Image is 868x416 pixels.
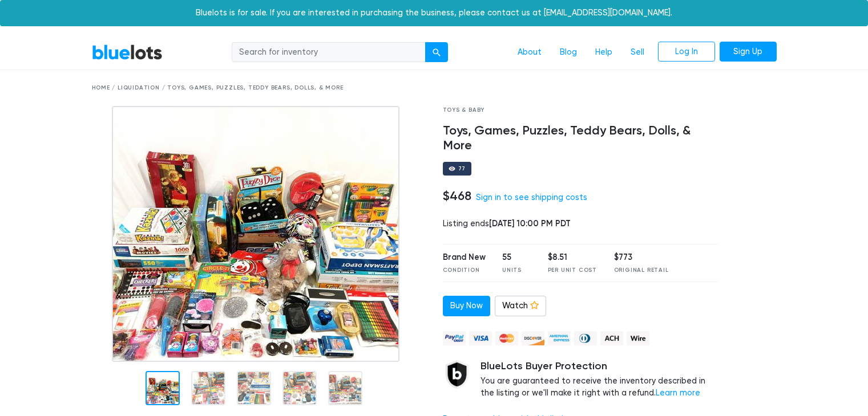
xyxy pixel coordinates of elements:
img: 27e2a98b-ce9c-4665-844c-42c009af2d5d-1752164510.jpg [112,106,399,362]
div: Condition [443,266,486,275]
img: discover-82be18ecfda2d062aad2762c1ca80e2d36a4073d45c9e0ffae68cd515fbd3d32.png [522,331,544,345]
div: Brand New [443,251,486,264]
a: Help [586,42,621,63]
div: 55 [502,251,531,264]
img: buyer_protection_shield-3b65640a83011c7d3ede35a8e5a80bfdfaa6a97447f0071c1475b91a4b0b3d01.png [443,360,471,389]
div: $773 [614,251,669,264]
img: wire-908396882fe19aaaffefbd8e17b12f2f29708bd78693273c0e28e3a24408487f.png [627,331,649,345]
input: Search for inventory [232,42,426,63]
a: Sell [621,42,653,63]
a: Buy Now [443,296,490,316]
a: Sign Up [720,42,777,62]
a: Log In [658,42,715,62]
a: BlueLots [92,44,163,60]
a: Sign in to see shipping costs [476,193,587,202]
a: Watch [495,296,546,316]
div: Units [502,266,531,275]
a: Learn more [656,388,700,398]
img: ach-b7992fed28a4f97f893c574229be66187b9afb3f1a8d16a4691d3d3140a8ab00.png [600,331,623,345]
span: [DATE] 10:00 PM PDT [489,218,571,229]
h4: Toys, Games, Puzzles, Teddy Bears, Dolls, & More [443,124,718,153]
a: About [508,42,551,63]
div: Original Retail [614,266,669,275]
img: visa-79caf175f036a155110d1892330093d4c38f53c55c9ec9e2c3a54a56571784bb.png [469,331,492,345]
img: american_express-ae2a9f97a040b4b41f6397f7637041a5861d5f99d0716c09922aba4e24c8547d.png [548,331,571,345]
img: paypal_credit-80455e56f6e1299e8d57f40c0dcee7b8cd4ae79b9eccbfc37e2480457ba36de9.png [443,331,466,345]
div: Toys & Baby [443,106,718,115]
div: 77 [458,166,466,172]
h5: BlueLots Buyer Protection [481,360,718,373]
h4: $468 [443,189,471,203]
div: Per Unit Cost [548,266,597,275]
img: mastercard-42073d1d8d11d6635de4c079ffdb20a4f30a903dc55d1612383a1b395dd17f39.png [495,331,518,345]
img: diners_club-c48f30131b33b1bb0e5d0e2dbd43a8bea4cb12cb2961413e2f4250e06c020426.png [574,331,597,345]
div: $8.51 [548,251,597,264]
a: Blog [551,42,586,63]
div: You are guaranteed to receive the inventory described in the listing or we'll make it right with ... [481,360,718,399]
div: Listing ends [443,218,718,230]
div: Home / Liquidation / Toys, Games, Puzzles, Teddy Bears, Dolls, & More [92,84,777,92]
